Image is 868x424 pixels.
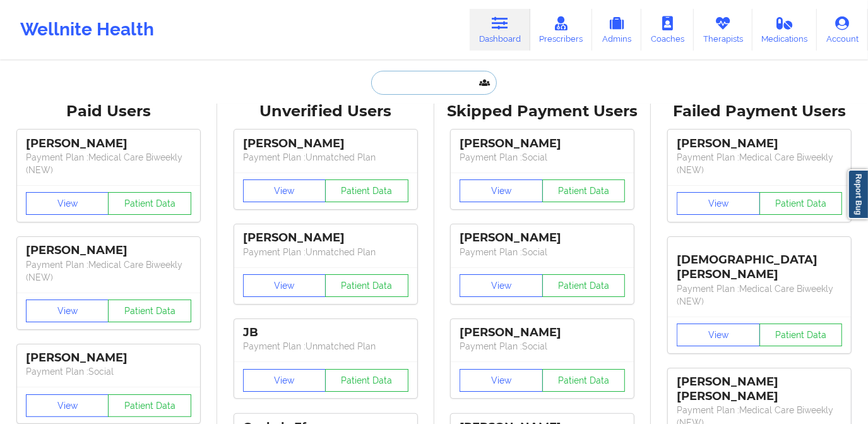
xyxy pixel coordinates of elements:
p: Payment Plan : Medical Care Biweekly (NEW) [26,258,191,284]
div: [PERSON_NAME] [26,136,191,151]
button: Patient Data [325,369,408,392]
div: [PERSON_NAME] [26,351,191,365]
div: JB [243,325,408,340]
button: View [243,179,326,202]
p: Payment Plan : Medical Care Biweekly (NEW) [677,282,842,308]
a: Coaches [641,9,694,51]
button: View [26,394,109,417]
a: Prescribers [530,9,593,51]
div: [PERSON_NAME] [243,231,408,245]
div: [PERSON_NAME] [460,325,625,340]
p: Payment Plan : Social [460,340,625,353]
button: Patient Data [108,394,191,417]
p: Payment Plan : Unmatched Plan [243,151,408,164]
a: Admins [592,9,641,51]
p: Payment Plan : Unmatched Plan [243,340,408,353]
button: Patient Data [325,179,408,202]
div: [DEMOGRAPHIC_DATA][PERSON_NAME] [677,243,842,282]
a: Dashboard [470,9,530,51]
button: View [677,324,760,346]
a: Account [817,9,868,51]
button: Patient Data [759,324,843,346]
button: View [460,274,543,297]
button: View [677,192,760,215]
a: Medications [752,9,817,51]
p: Payment Plan : Medical Care Biweekly (NEW) [26,151,191,176]
p: Payment Plan : Unmatched Plan [243,246,408,258]
div: Failed Payment Users [660,102,859,121]
p: Payment Plan : Social [460,246,625,258]
div: Skipped Payment Users [443,102,643,121]
p: Payment Plan : Medical Care Biweekly (NEW) [677,151,842,176]
button: Patient Data [542,274,626,297]
p: Payment Plan : Social [460,151,625,164]
div: [PERSON_NAME] [460,231,625,245]
button: Patient Data [542,369,626,392]
div: [PERSON_NAME] [26,243,191,258]
div: [PERSON_NAME] [677,136,842,151]
div: [PERSON_NAME] [460,136,625,151]
button: View [243,369,326,392]
button: View [26,300,109,322]
p: Payment Plan : Social [26,365,191,378]
button: Patient Data [108,192,191,215]
button: View [243,274,326,297]
button: View [26,192,109,215]
button: Patient Data [325,274,408,297]
a: Therapists [694,9,752,51]
div: Unverified Users [226,102,425,121]
button: Patient Data [759,192,843,215]
a: Report Bug [848,169,868,219]
button: View [460,179,543,202]
div: [PERSON_NAME] [243,136,408,151]
button: Patient Data [542,179,626,202]
div: Paid Users [9,102,208,121]
button: Patient Data [108,300,191,322]
div: [PERSON_NAME] [PERSON_NAME] [677,375,842,404]
button: View [460,369,543,392]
